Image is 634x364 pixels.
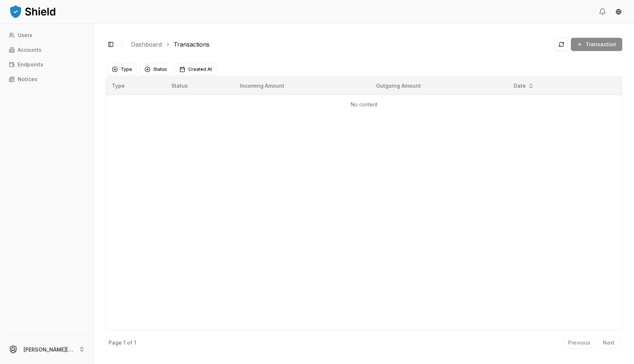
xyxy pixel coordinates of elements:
a: Endpoints [6,59,88,70]
th: Outgoing Amount [370,77,507,95]
p: [PERSON_NAME][EMAIL_ADDRESS][DOMAIN_NAME] [23,346,73,353]
p: 1 [123,340,125,345]
a: Notices [6,73,88,85]
a: Accounts [6,44,88,56]
span: Created At [188,66,212,72]
p: Page [109,340,122,345]
button: Status [140,63,172,75]
button: Created At [175,63,217,75]
th: Status [165,77,234,95]
p: Users [18,33,32,38]
p: 1 [134,340,136,345]
a: Transactions [174,40,209,49]
th: Type [106,77,165,95]
p: Notices [18,77,37,82]
p: No content [112,101,616,108]
a: Users [6,29,88,41]
p: Endpoints [18,62,43,67]
img: ShieldPay Logo [9,4,57,19]
button: [PERSON_NAME][EMAIL_ADDRESS][DOMAIN_NAME] [3,338,91,361]
th: Incoming Amount [234,77,370,95]
button: Date [511,80,537,92]
button: Type [107,63,137,75]
nav: breadcrumb [131,40,549,49]
p: of [127,340,132,345]
a: Dashboard [131,40,162,49]
p: Accounts [18,47,41,52]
